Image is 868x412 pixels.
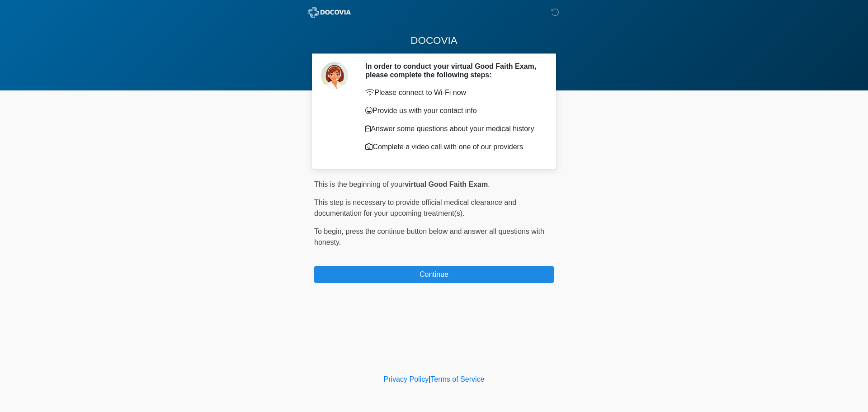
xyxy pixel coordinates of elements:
[429,375,430,383] a: |
[405,180,488,188] strong: virtual Good Faith Exam
[365,142,540,152] p: Complete a video call with one of our providers
[314,266,554,283] button: Continue
[430,375,484,383] a: Terms of Service
[305,7,354,18] img: ABC Med Spa- GFEase Logo
[488,180,490,188] span: .
[307,33,561,49] h1: DOCOVIA
[384,375,429,383] a: Privacy Policy
[314,227,544,246] span: press the continue button below and answer all questions with honesty.
[365,87,540,98] p: Please connect to Wi-Fi now
[365,62,540,79] h2: In order to conduct your virtual Good Faith Exam, please complete the following steps:
[365,123,540,134] p: Answer some questions about your medical history
[314,227,345,235] span: To begin,
[365,105,540,116] p: Provide us with your contact info
[314,180,405,188] span: This is the beginning of your
[314,199,516,217] span: This step is necessary to provide official medical clearance and documentation for your upcoming ...
[321,62,348,89] img: Agent Avatar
